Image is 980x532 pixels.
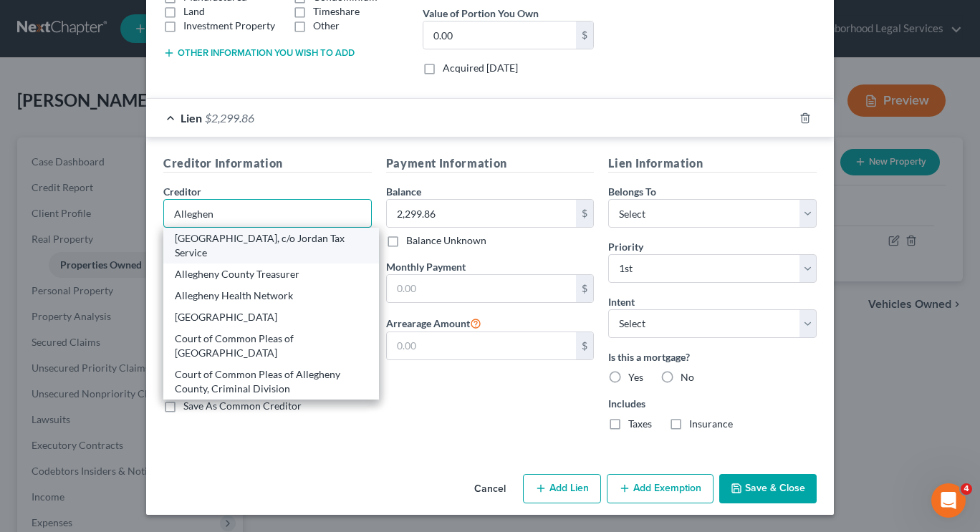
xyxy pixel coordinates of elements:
[576,200,593,227] div: $
[163,155,372,173] h5: Creditor Information
[163,47,355,59] button: Other information you wish to add
[628,417,652,431] label: Taxes
[175,310,367,324] div: [GEOGRAPHIC_DATA]
[313,19,340,33] label: Other
[608,185,656,198] span: Belongs To
[175,231,367,260] div: [GEOGRAPHIC_DATA], c/o Jordan Tax Service
[681,370,694,385] label: No
[576,21,593,49] div: $
[313,4,360,19] label: Timeshare
[175,367,367,396] div: Court of Common Pleas of Allegheny County, Criminal Division
[961,483,972,495] span: 4
[423,21,576,49] input: 0.00
[607,474,714,504] button: Add Exemption
[719,474,817,504] button: Save & Close
[523,474,601,504] button: Add Lien
[387,332,577,359] input: 0.00
[931,483,966,518] iframe: Intercom live chat
[608,155,817,173] h5: Lien Information
[183,399,302,413] label: Save As Common Creditor
[175,267,367,281] div: Allegheny County Treasurer
[181,111,202,125] span: Lien
[175,332,367,360] div: Court of Common Pleas of [GEOGRAPHIC_DATA]
[386,259,466,274] label: Monthly Payment
[163,185,201,198] span: Creditor
[576,275,593,302] div: $
[175,289,367,303] div: Allegheny Health Network
[689,417,733,431] label: Insurance
[387,275,577,302] input: 0.00
[183,4,205,19] label: Land
[576,332,593,359] div: $
[608,241,643,253] span: Priority
[463,475,517,504] button: Cancel
[183,19,275,33] label: Investment Property
[423,6,539,21] label: Value of Portion You Own
[628,370,643,385] label: Yes
[386,155,595,173] h5: Payment Information
[163,199,372,228] input: Search creditor by name...
[387,200,577,227] input: 0.00
[386,184,421,199] label: Balance
[443,61,518,75] label: Acquired [DATE]
[386,314,481,332] label: Arrearage Amount
[608,294,635,309] label: Intent
[205,111,254,125] span: $2,299.86
[608,396,817,411] label: Includes
[406,233,486,248] label: Balance Unknown
[608,349,817,364] label: Is this a mortgage?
